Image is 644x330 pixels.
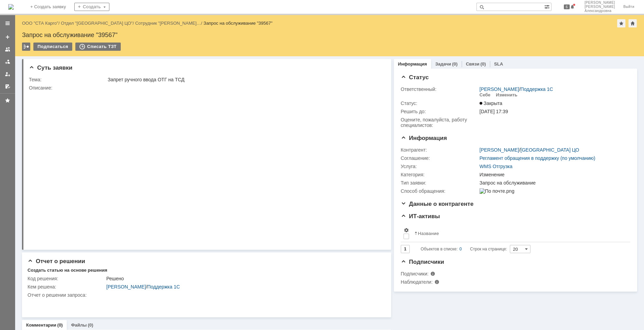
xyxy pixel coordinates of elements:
div: Создать [74,3,109,11]
span: Суть заявки [29,64,72,71]
span: [DATE] 17:39 [480,109,508,114]
div: Тема: [29,77,106,82]
div: Соглашение: [401,155,478,161]
div: / [480,147,579,153]
div: Категория: [401,172,478,177]
div: (0) [88,322,93,328]
div: / [480,86,553,92]
div: Изменить [496,92,518,98]
div: Кем решена: [28,284,105,290]
a: [PERSON_NAME] [480,147,519,153]
div: Контрагент: [401,147,478,153]
div: Решить до: [401,109,478,114]
div: Запрос на обслуживание "39567" [22,32,637,38]
div: Услуга: [401,164,478,169]
span: 6 [564,4,570,9]
div: Название [418,231,439,236]
div: Решено [106,276,380,281]
th: Название [412,225,625,242]
a: Файлы [71,322,87,328]
span: Информация [401,135,447,141]
a: Регламент обращения в поддержку (по умолчанию) [480,155,595,161]
a: Создать заявку [2,32,13,43]
div: Себе [480,92,491,98]
a: Связи [466,61,479,67]
span: [PERSON_NAME] [584,1,615,5]
span: Закрыта [480,101,502,106]
a: [PERSON_NAME] [106,284,146,290]
a: [GEOGRAPHIC_DATA] ЦО [520,147,579,153]
div: / [106,284,380,290]
span: Настройки [404,227,409,233]
a: Поддержка 1С [520,86,553,92]
div: Статус: [401,101,478,106]
a: Отдел "[GEOGRAPHIC_DATA] ЦО" [61,21,133,26]
a: Мои заявки [2,69,13,80]
div: Работа с массовостью [22,43,30,51]
div: Способ обращения: [401,188,478,194]
div: Создать статью на основе решения [28,268,107,273]
div: Запрет ручного ввода ОТГ на ТСД [108,77,380,82]
div: / [61,21,135,26]
span: Расширенный поиск [544,3,551,10]
div: / [135,21,204,26]
a: Комментарии [26,322,56,328]
a: [PERSON_NAME] [480,86,519,92]
a: Заявки в моей ответственности [2,56,13,67]
div: Oцените, пожалуйста, работу специалистов: [401,117,478,128]
span: Данные о контрагенте [401,201,474,207]
i: Строк на странице: [421,245,507,253]
div: Ответственный: [401,86,478,92]
span: Статус [401,74,429,81]
a: Задачи [435,61,451,67]
div: / [22,21,61,26]
div: Тип заявки: [401,180,478,186]
span: Отчет о решении [28,258,85,264]
a: Мои согласования [2,81,13,92]
div: Подписчики: [401,271,470,276]
div: Наблюдатели: [401,279,470,285]
div: (0) [480,61,486,67]
div: Код решения: [28,276,105,281]
img: logo [8,4,14,10]
div: Добавить в избранное [617,19,625,27]
div: (0) [57,322,63,328]
div: Сделать домашней страницей [629,19,637,27]
span: [PERSON_NAME] [584,5,615,9]
div: Запрос на обслуживание [480,180,627,186]
div: Описание: [29,85,382,91]
a: Поддержка 1С [147,284,180,290]
div: Изменение [480,172,627,177]
span: Подписчики [401,259,444,265]
div: Отчет о решении запроса: [28,292,382,298]
a: ООО "СТА Карго" [22,21,58,26]
img: По почте.png [480,188,514,194]
div: 0 [460,245,462,253]
a: Информация [398,61,427,67]
a: Перейти на домашнюю страницу [8,4,14,10]
div: (0) [452,61,458,67]
a: Заявки на командах [2,44,13,55]
a: Сотрудник "[PERSON_NAME]… [135,21,201,26]
span: Объектов в списке: [421,247,458,251]
span: Александровна [584,9,615,13]
a: WMS Отгрузка [480,164,513,169]
a: SLA [494,61,503,67]
span: ИТ-активы [401,213,440,220]
div: Запрос на обслуживание "39567" [204,21,273,26]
